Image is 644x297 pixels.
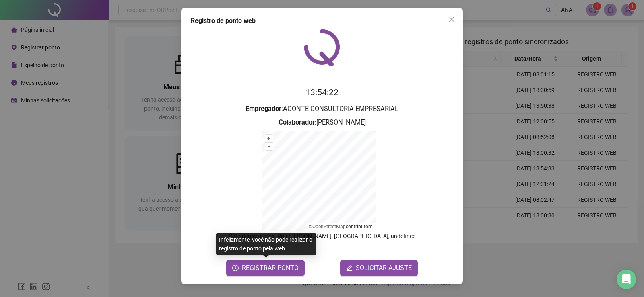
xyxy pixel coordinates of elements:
time: 13:54:22 [305,88,339,97]
p: Endereço aprox. : Rua [PERSON_NAME], [GEOGRAPHIC_DATA], undefined [191,231,453,240]
h3: : ACONTE CONSULTORIA EMPRESARIAL [191,104,453,114]
button: editSOLICITAR AJUSTE [340,260,418,276]
span: clock-circle [232,265,239,271]
button: REGISTRAR PONTO [226,260,305,276]
button: Close [445,13,458,26]
li: © contributors. [309,224,374,229]
strong: Empregador [246,105,281,113]
div: Open Intercom Messenger [617,270,636,289]
img: QRPoint [304,29,340,66]
div: Infelizmente, você não pode realizar o registro de ponto pela web [216,233,316,255]
span: REGISTRAR PONTO [242,263,299,273]
button: – [265,143,273,150]
span: SOLICITAR AJUSTE [356,263,412,273]
span: close [448,16,455,23]
div: Registro de ponto web [191,16,453,26]
strong: Colaborador [279,119,315,126]
a: OpenStreetMap [312,224,346,229]
h3: : [PERSON_NAME] [191,117,453,128]
span: info-circle [228,232,235,239]
span: edit [346,265,353,271]
button: + [265,135,273,142]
